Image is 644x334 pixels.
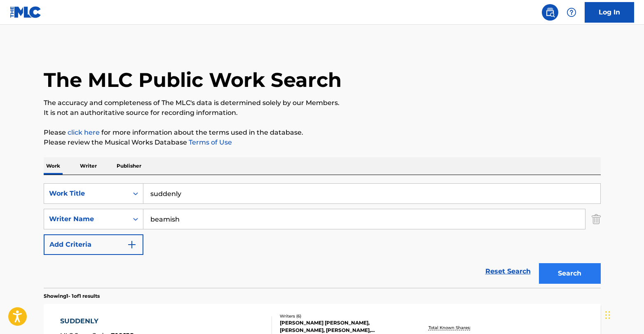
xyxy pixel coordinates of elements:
[44,234,143,255] button: Add Criteria
[114,157,144,175] p: Publisher
[563,4,580,21] div: Help
[10,6,42,18] img: MLC Logo
[187,138,232,146] a: Terms of Use
[280,313,404,319] div: Writers ( 6 )
[44,98,601,108] p: The accuracy and completeness of The MLC's data is determined solely by our Members.
[539,263,601,284] button: Search
[605,303,610,327] div: Drag
[481,262,535,280] a: Reset Search
[77,157,99,175] p: Writer
[44,138,601,147] p: Please review the Musical Works Database
[280,319,404,334] div: [PERSON_NAME] [PERSON_NAME], [PERSON_NAME], [PERSON_NAME], [PERSON_NAME], [PERSON_NAME] [PERSON_N...
[44,128,601,138] p: Please for more information about the terms used in the database.
[567,7,576,17] img: help
[592,209,601,229] img: Delete Criterion
[603,294,644,334] iframe: Chat Widget
[49,189,123,199] div: Work Title
[44,292,100,300] p: Showing 1 - 1 of 1 results
[49,214,123,224] div: Writer Name
[429,325,473,331] p: Total Known Shares:
[60,316,134,326] div: SUDDENLY
[585,2,634,23] a: Log In
[44,183,601,288] form: Search Form
[127,240,137,250] img: 9d2ae6d4665cec9f34b9.svg
[545,7,555,17] img: search
[44,108,601,118] p: It is not an authoritative source for recording information.
[44,68,342,92] h1: The MLC Public Work Search
[44,157,63,175] p: Work
[68,128,100,136] a: click here
[542,4,558,21] a: Public Search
